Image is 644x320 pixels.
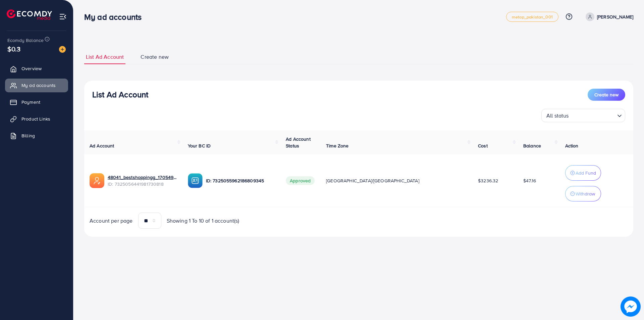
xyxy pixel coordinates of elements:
span: ID: 7325056441981730818 [108,181,177,187]
p: Add Fund [576,169,596,177]
a: Billing [5,129,68,142]
span: Billing [21,132,35,139]
a: metap_pakistan_001 [506,12,558,22]
span: Ad Account [90,142,114,149]
h3: List Ad Account [92,90,148,99]
span: Ecomdy Balance [7,37,44,44]
span: Time Zone [326,142,348,149]
div: Search for option [541,109,625,122]
span: Overview [21,65,42,72]
span: All status [545,111,570,121]
p: ID: 7325055962186809345 [206,177,275,185]
a: Product Links [5,112,68,126]
h3: My ad accounts [84,12,147,22]
span: Your BC ID [188,142,211,149]
a: My ad accounts [5,79,68,92]
a: Payment [5,95,68,109]
div: <span class='underline'>48041_bestshoppingg_1705497623891</span></br>7325056441981730818 [108,174,177,188]
img: menu [59,13,67,20]
p: [PERSON_NAME] [597,13,633,21]
button: Create new [588,89,625,101]
button: Withdraw [565,186,601,201]
span: [GEOGRAPHIC_DATA]/[GEOGRAPHIC_DATA] [326,177,419,184]
img: ic-ads-acc.e4c84228.svg [90,173,104,188]
a: [PERSON_NAME] [583,12,633,21]
span: My ad accounts [21,82,56,89]
span: Account per page [90,217,133,225]
img: logo [7,9,52,20]
span: Payment [21,99,40,105]
span: Create new [594,91,619,98]
img: ic-ba-acc.ded83a64.svg [188,173,203,188]
button: Add Fund [565,165,601,181]
span: Product Links [21,116,50,122]
p: Withdraw [576,190,595,198]
span: $47.16 [523,177,536,184]
a: Overview [5,62,68,75]
img: image [59,46,66,53]
span: Ad Account Status [286,136,311,149]
img: image [621,297,640,316]
span: List Ad Account [86,53,124,61]
span: Showing 1 To 10 of 1 account(s) [167,217,239,225]
span: Balance [523,142,541,149]
span: Create new [141,53,169,61]
a: 48041_bestshoppingg_1705497623891 [108,174,177,181]
span: Cost [478,142,488,149]
span: Approved [286,176,315,185]
span: Action [565,142,579,149]
input: Search for option [571,109,614,121]
span: $3236.32 [478,177,498,184]
span: metap_pakistan_001 [512,15,553,19]
span: $0.3 [7,44,21,54]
